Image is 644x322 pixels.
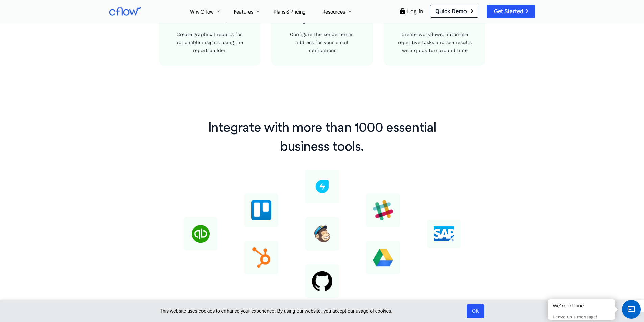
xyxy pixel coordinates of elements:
span: Why Cflow [190,8,214,15]
div: Create workflows, automate repetitive tasks and see results with quick turnaround time [395,31,475,55]
a: Quick Demo [430,5,478,18]
img: SAP [434,226,454,241]
span: Features [234,8,253,15]
img: quickbooks [190,224,211,244]
h2: Integrate with more than 1000 essential business tools. [183,118,461,156]
img: freshdesk [312,176,332,197]
p: Leave us a message! [553,314,610,320]
div: We're offline [553,303,610,309]
img: hubspot [251,247,271,268]
span: Resources [322,8,345,15]
span: Plans & Pricing [273,8,305,15]
div: Configure the sender email address for your email notifications [282,31,362,55]
span: This website uses cookies to enhance your experience. By using our website, you accept our usage ... [160,307,463,315]
img: mailchimp [312,224,332,244]
a: Get Started [487,5,535,18]
a: OK [467,304,484,318]
img: github [312,271,332,291]
img: Cflow [109,7,141,16]
span: Chat Widget [622,300,641,319]
span: Get Started [494,8,528,14]
img: slack [373,200,393,220]
img: google drive [373,247,393,268]
a: Log in [407,8,423,15]
div: Create graphical reports for actionable insights using the report builder [169,31,249,55]
img: trello [251,200,271,220]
